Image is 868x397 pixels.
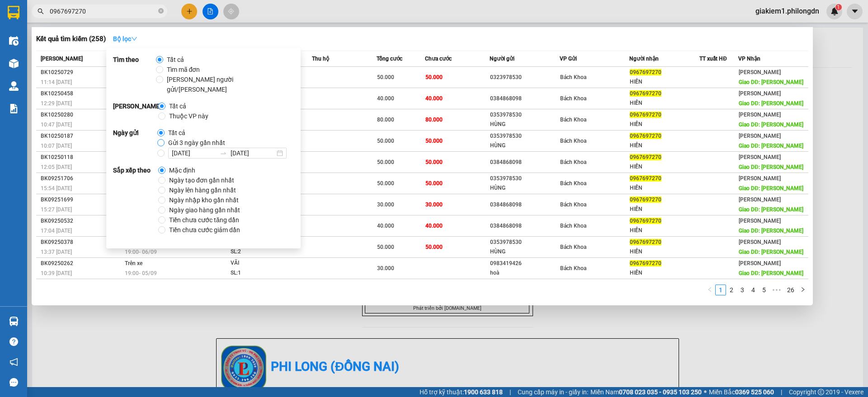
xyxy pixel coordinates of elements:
[704,285,715,295] li: Previous Page
[113,101,158,121] strong: [PERSON_NAME]
[739,196,781,203] span: [PERSON_NAME]
[41,259,122,268] div: BK09250262
[41,195,122,205] div: BK09251699
[739,270,803,276] span: Giao DĐ: [PERSON_NAME]
[630,226,699,235] div: HIỀN
[377,117,394,123] span: 80.000
[165,215,243,225] span: Tiền chưa cước tăng dần
[797,285,808,295] li: Next Page
[737,285,747,295] a: 3
[163,75,290,94] span: [PERSON_NAME] người gửi/[PERSON_NAME]
[220,149,227,157] span: to
[9,317,19,326] img: warehouse-icon
[131,36,137,42] span: down
[748,285,759,295] li: 4
[41,228,72,234] span: 17:04 [DATE]
[630,205,699,214] div: HIỀN
[86,40,150,53] div: 0399993894
[560,74,586,80] span: Bách Khoa
[8,39,80,51] div: 0363899261
[739,100,803,107] span: Giao DĐ: [PERSON_NAME]
[9,104,19,113] img: solution-icon
[560,223,586,229] span: Bách Khoa
[41,100,72,107] span: 12:29 [DATE]
[425,244,443,250] span: 50.000
[630,120,699,129] div: HIỀN
[739,133,781,139] span: [PERSON_NAME]
[9,378,18,387] span: message
[41,174,122,183] div: BK09251706
[490,158,559,167] div: 0384868098
[41,206,72,213] span: 15:27 [DATE]
[113,35,137,42] strong: Bộ lọc
[425,117,443,123] span: 80.000
[630,239,661,245] span: 0967697270
[9,337,18,346] span: question-circle
[560,265,586,271] span: Bách Khoa
[41,110,122,120] div: BK10250280
[377,244,394,250] span: 50.000
[312,56,329,62] span: Thu hộ
[220,149,227,157] span: swap-right
[739,218,781,224] span: [PERSON_NAME]
[739,79,803,85] span: Giao DĐ: [PERSON_NAME]
[739,249,803,255] span: Giao DĐ: [PERSON_NAME]
[86,29,150,40] div: AN
[9,59,19,68] img: warehouse-icon
[759,285,769,295] a: 5
[38,8,44,14] span: search
[490,268,559,278] div: hoà
[630,162,699,172] div: HIỀN
[231,148,275,158] input: Ngày kết thúc
[165,175,238,185] span: Ngày tạo đơn gần nhất
[41,68,122,77] div: BK10250729
[739,260,781,266] span: [PERSON_NAME]
[800,287,806,292] span: right
[739,239,781,245] span: [PERSON_NAME]
[716,285,726,295] a: 1
[377,74,394,80] span: 50.000
[9,81,19,91] img: warehouse-icon
[490,259,559,268] div: 0983419426
[41,164,72,170] span: 12:05 [DATE]
[41,79,72,85] span: 11:14 [DATE]
[630,247,699,257] div: HIỀN
[630,183,699,193] div: HIỀN
[737,285,748,295] li: 3
[739,185,803,191] span: Giao DĐ: [PERSON_NAME]
[377,56,402,62] span: Tổng cước
[560,56,577,62] span: VP Gửi
[715,285,726,295] li: 1
[231,268,298,278] div: SL: 1
[739,228,803,234] span: Giao DĐ: [PERSON_NAME]
[425,159,443,165] span: 50.000
[125,270,157,276] span: 19:00 - 05/09
[231,247,298,257] div: SL: 2
[86,8,150,29] div: Bách Khoa
[739,164,803,170] span: Giao DĐ: [PERSON_NAME]
[490,110,559,120] div: 0353978530
[560,201,586,208] span: Bách Khoa
[41,131,122,141] div: BK10250187
[377,201,394,208] span: 30.000
[560,117,586,123] span: Bách Khoa
[630,196,661,203] span: 0967697270
[630,77,699,87] div: HIỀN
[9,358,18,366] span: notification
[106,32,145,46] button: Bộ lọcdown
[377,159,394,165] span: 50.000
[377,180,394,187] span: 50.000
[41,185,72,191] span: 15:54 [DATE]
[86,9,108,18] span: Nhận:
[739,90,781,97] span: [PERSON_NAME]
[726,285,737,295] li: 2
[377,265,394,271] span: 30.000
[560,138,586,144] span: Bách Khoa
[165,225,244,235] span: Tiền chưa cước giảm dần
[165,101,190,111] span: Tất cả
[50,6,156,16] input: Tìm tên, số ĐT hoặc mã đơn
[630,90,661,97] span: 0967697270
[726,285,736,295] a: 2
[163,55,188,65] span: Tất cả
[377,138,394,144] span: 50.000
